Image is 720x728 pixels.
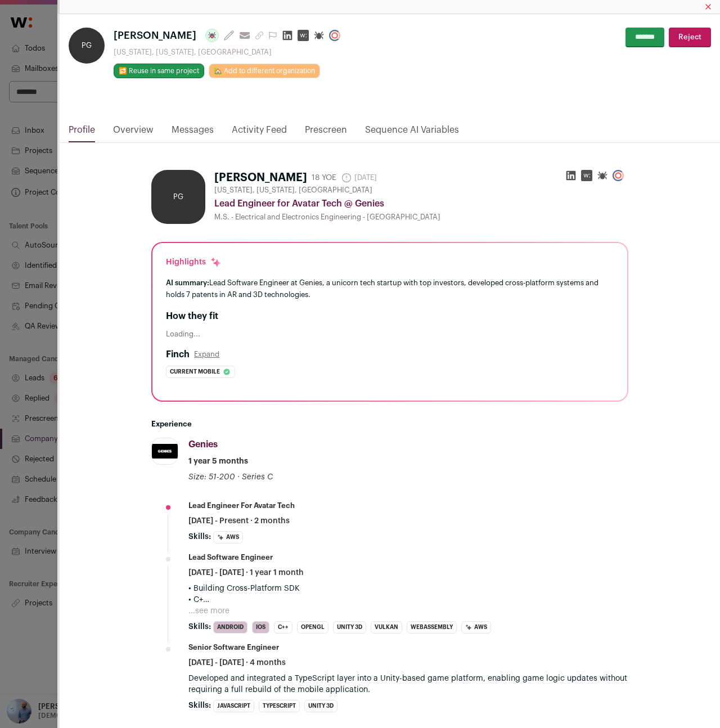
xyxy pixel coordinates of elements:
li: AWS [213,531,243,543]
p: • Building Cross-Platform SDK [188,583,628,594]
li: OpenGL [297,621,328,633]
li: AWS [461,621,491,633]
div: Loading... [166,330,614,339]
span: Size: 51-200 [188,473,235,481]
button: Reject [669,28,711,47]
li: WebAssembly [407,621,457,633]
button: 🔂 Reuse in same project [114,64,204,78]
li: TypeScript [259,700,300,712]
p: Developed and integrated a TypeScript layer into a Unity-based game platform, enabling game logic... [188,673,628,695]
a: Messages [172,123,214,142]
span: Series C [242,473,273,481]
h2: Finch [166,348,190,361]
button: Expand [194,350,219,359]
span: Skills: [188,700,211,711]
div: PG [69,28,105,64]
li: Vulkan [371,621,402,633]
span: [DATE] - [DATE] · 1 year 1 month [188,567,304,578]
a: Profile [69,123,95,142]
h2: How they fit [166,309,614,323]
span: Skills: [188,621,211,632]
span: [DATE] - [DATE] · 4 months [188,657,286,668]
span: Genies [188,440,218,449]
div: Senior Software Engineer [188,642,279,653]
li: Unity 3D [304,700,337,712]
span: 1 year 5 months [188,456,248,467]
p: • C+ + APIs and architecture design [188,594,628,605]
div: [US_STATE], [US_STATE], [GEOGRAPHIC_DATA] [114,48,345,57]
li: JavaScript [213,700,254,712]
img: 204c7ab8bb88ed1a47f5903428c9c7c263d4d7a76bfc789f1afe1ac39b4fcba3.jpg [152,444,178,459]
div: Lead Software Engineer at Genies, a unicorn tech startup with top investors, developed cross-plat... [166,277,614,300]
a: Sequence AI Variables [365,123,459,142]
a: Prescreen [305,123,347,142]
span: · [237,471,240,483]
div: Lead Software Engineer [188,552,273,563]
div: Lead Engineer for Avatar Tech [188,501,295,511]
div: M.S. - Electrical and Electronics Engineering - [GEOGRAPHIC_DATA] [214,213,628,222]
span: Current mobile [170,366,220,378]
div: Highlights [166,257,222,268]
li: iOS [252,621,269,633]
div: PG [151,170,205,224]
span: Skills: [188,531,211,542]
li: C++ [274,621,292,633]
span: [DATE] [341,172,377,183]
span: [DATE] - Present · 2 months [188,515,290,527]
h1: [PERSON_NAME] [214,170,307,186]
span: AI summary: [166,279,209,286]
a: 🏡 Add to different organization [209,64,320,78]
li: Android [213,621,247,633]
span: [PERSON_NAME] [114,28,196,43]
a: Overview [113,123,154,142]
div: Lead Engineer for Avatar Tech @ Genies [214,197,628,210]
a: Activity Feed [232,123,287,142]
h2: Experience [151,420,628,429]
span: [US_STATE], [US_STATE], [GEOGRAPHIC_DATA] [214,186,372,195]
button: ...see more [188,605,229,617]
div: 18 YOE [312,172,336,183]
li: Unity 3D [333,621,366,633]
